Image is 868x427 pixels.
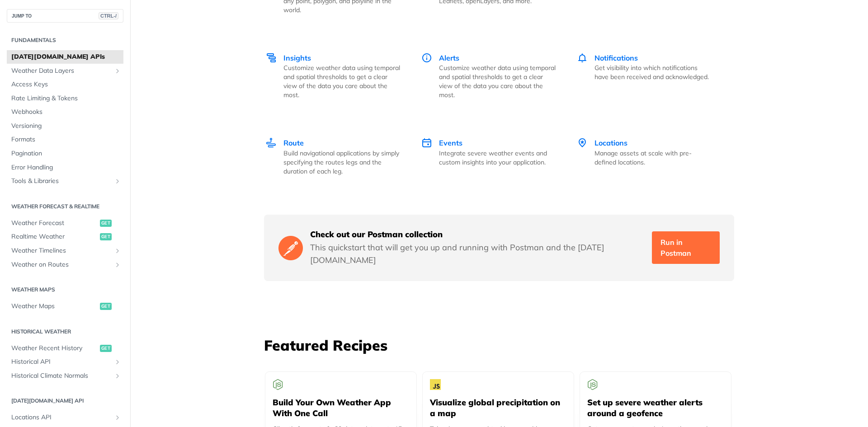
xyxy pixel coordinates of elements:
img: Alerts [421,52,432,63]
span: Weather Forecast [11,219,98,228]
a: Notifications Notifications Get visibility into which notifications have been received and acknow... [567,33,722,119]
p: Manage assets at scale with pre-defined locations. [594,149,712,167]
p: This quickstart that will get you up and running with Postman and the [DATE][DOMAIN_NAME] [310,241,645,267]
p: Customize weather data using temporal and spatial thresholds to get a clear view of the data you ... [439,63,557,99]
button: Show subpages for Tools & Libraries [114,178,121,185]
span: CTRL-/ [99,12,118,19]
button: Show subpages for Locations API [114,414,121,421]
a: Weather TimelinesShow subpages for Weather Timelines [7,244,123,258]
h5: Check out our Postman collection [310,229,645,240]
h3: Featured Recipes [264,335,734,355]
a: Rate Limiting & Tokens [7,92,123,105]
span: get [100,220,112,227]
h5: Build Your Own Weather App With One Call [273,397,409,419]
span: Locations [594,138,627,147]
button: Show subpages for Weather Timelines [114,247,121,254]
a: Run in Postman [652,231,720,264]
img: Insights [266,52,277,63]
a: Error Handling [7,161,123,174]
a: [DATE][DOMAIN_NAME] APIs [7,50,123,64]
p: Get visibility into which notifications have been received and acknowledged. [594,63,712,81]
span: Pagination [11,149,121,158]
a: Tools & LibrariesShow subpages for Tools & Libraries [7,174,123,188]
a: Weather Data LayersShow subpages for Weather Data Layers [7,64,123,78]
span: Weather on Routes [11,260,112,269]
span: get [100,303,112,310]
p: Build navigational applications by simply specifying the routes legs and the duration of each leg. [283,149,401,176]
a: Versioning [7,119,123,133]
span: Alerts [439,53,459,62]
button: Show subpages for Weather on Routes [114,261,121,268]
button: JUMP TOCTRL-/ [7,9,123,23]
h5: Visualize global precipitation on a map [430,397,566,419]
span: [DATE][DOMAIN_NAME] APIs [11,52,121,61]
span: Webhooks [11,108,121,117]
span: get [100,345,112,352]
h2: Weather Maps [7,286,123,294]
a: Weather Forecastget [7,216,123,230]
a: Events Events Integrate severe weather events and custom insights into your application. [411,118,567,195]
a: Historical APIShow subpages for Historical API [7,355,123,369]
span: get [100,233,112,240]
span: Access Keys [11,80,121,89]
a: Alerts Alerts Customize weather data using temporal and spatial thresholds to get a clear view of... [411,33,567,119]
h2: Weather Forecast & realtime [7,202,123,211]
a: Pagination [7,147,123,160]
p: Integrate severe weather events and custom insights into your application. [439,149,557,167]
span: Historical Climate Normals [11,371,112,380]
span: Weather Maps [11,302,98,311]
span: Versioning [11,122,121,131]
a: Formats [7,133,123,146]
span: Weather Timelines [11,246,112,255]
a: Historical Climate NormalsShow subpages for Historical Climate Normals [7,369,123,383]
a: Webhooks [7,105,123,119]
button: Show subpages for Historical API [114,358,121,366]
button: Show subpages for Historical Climate Normals [114,372,121,380]
img: Postman Logo [278,235,303,261]
a: Weather on RoutesShow subpages for Weather on Routes [7,258,123,272]
span: Events [439,138,462,147]
span: Formats [11,135,121,144]
a: Weather Mapsget [7,300,123,313]
img: Events [421,137,432,148]
a: Realtime Weatherget [7,230,123,244]
a: Insights Insights Customize weather data using temporal and spatial thresholds to get a clear vie... [265,33,411,119]
span: Insights [283,53,311,62]
span: Realtime Weather [11,232,98,241]
span: Rate Limiting & Tokens [11,94,121,103]
h5: Set up severe weather alerts around a geofence [587,397,724,419]
a: Access Keys [7,78,123,91]
span: Notifications [594,53,638,62]
span: Locations API [11,413,112,422]
span: Weather Recent History [11,344,98,353]
span: Route [283,138,304,147]
span: Error Handling [11,163,121,172]
a: Locations APIShow subpages for Locations API [7,411,123,424]
a: Locations Locations Manage assets at scale with pre-defined locations. [567,118,722,195]
a: Weather Recent Historyget [7,342,123,355]
h2: [DATE][DOMAIN_NAME] API [7,397,123,405]
span: Historical API [11,357,112,366]
h2: Historical Weather [7,328,123,336]
h2: Fundamentals [7,36,123,44]
img: Route [266,137,277,148]
img: Notifications [577,52,588,63]
img: Locations [577,137,588,148]
a: Route Route Build navigational applications by simply specifying the routes legs and the duration... [265,118,411,195]
span: Weather Data Layers [11,66,112,75]
button: Show subpages for Weather Data Layers [114,67,121,75]
span: Tools & Libraries [11,177,112,186]
p: Customize weather data using temporal and spatial thresholds to get a clear view of the data you ... [283,63,401,99]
